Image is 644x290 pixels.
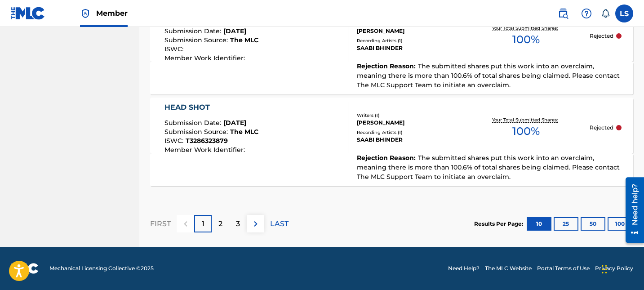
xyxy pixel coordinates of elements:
[164,54,247,62] span: Member Work Identifier :
[581,217,605,231] button: 50
[270,219,289,229] p: LAST
[590,32,613,40] p: Rejected
[80,8,91,19] img: Top Rightsholder
[595,264,633,272] a: Privacy Policy
[474,220,525,228] p: Results Per Page:
[164,102,258,113] div: HEAD SHOT
[186,137,228,145] span: T3286323879
[512,31,540,48] span: 100 %
[577,4,595,22] div: Help
[250,219,261,229] img: right
[11,7,45,20] img: MLC Logo
[357,37,463,44] div: Recording Artists ( 1 )
[357,112,463,119] div: Writers ( 1 )
[357,154,418,162] span: Rejection Reason :
[608,217,632,231] button: 100
[527,217,551,231] button: 10
[150,98,633,186] a: HEAD SHOTSubmission Date:[DATE]Submission Source:The MLCISWC:T3286323879Member Work Identifier:Wr...
[223,119,246,127] span: [DATE]
[512,123,540,139] span: 100 %
[554,217,578,231] button: 25
[492,116,560,123] p: Your Total Submitted Shares:
[357,154,620,181] span: The submitted shares put this work into an overclaim, meaning there is more than 100.6% of total ...
[164,137,186,145] span: ISWC :
[223,27,246,35] span: [DATE]
[236,219,240,229] p: 3
[615,4,633,22] div: User Menu
[357,27,463,35] div: [PERSON_NAME]
[537,264,590,272] a: Portal Terms of Use
[230,128,258,136] span: The MLC
[357,129,463,136] div: Recording Artists ( 1 )
[96,8,128,18] span: Member
[581,8,592,19] img: help
[558,8,568,19] img: search
[218,219,222,229] p: 2
[11,263,39,274] img: logo
[164,119,223,127] span: Submission Date :
[150,219,171,229] p: FIRST
[485,264,532,272] a: The MLC Website
[448,264,480,272] a: Need Help?
[357,62,620,89] span: The submitted shares put this work into an overclaim, meaning there is more than 100.6% of total ...
[492,25,560,31] p: Your Total Submitted Shares:
[164,36,230,44] span: Submission Source :
[357,119,463,127] div: [PERSON_NAME]
[357,62,418,70] span: Rejection Reason :
[601,9,610,18] div: Notifications
[554,4,572,22] a: Public Search
[164,45,186,53] span: ISWC :
[49,264,154,272] span: Mechanical Licensing Collective © 2025
[164,128,230,136] span: Submission Source :
[202,219,204,229] p: 1
[164,146,247,154] span: Member Work Identifier :
[164,27,223,35] span: Submission Date :
[357,136,463,144] div: SAABI BHINDER
[357,44,463,52] div: SAABI BHINDER
[150,6,633,94] a: NEED YOUSubmission Date:[DATE]Submission Source:The MLCISWC:Member Work Identifier:Writers (1)[PE...
[619,174,644,246] iframe: Resource Center
[230,36,258,44] span: The MLC
[599,247,644,290] iframe: Chat Widget
[602,256,607,283] div: Drag
[590,124,613,132] p: Rejected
